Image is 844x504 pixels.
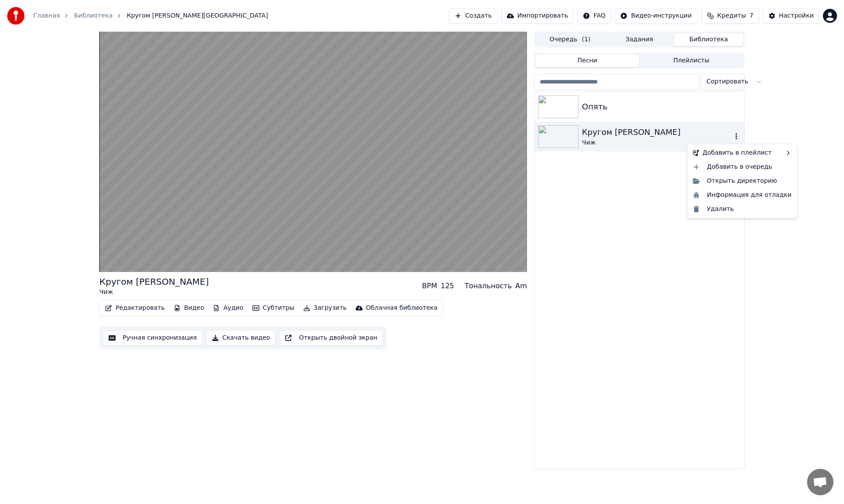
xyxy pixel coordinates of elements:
div: Кругом [PERSON_NAME] [99,276,209,288]
button: FAQ [577,8,611,24]
button: Библиотека [674,33,743,46]
a: Главная [33,11,60,20]
div: BPM [422,281,437,291]
button: Открыть двойной экран [279,330,383,346]
div: Удалить [689,202,795,216]
button: Создать [449,8,497,24]
button: Очередь [535,33,605,46]
div: Тональность [465,281,512,291]
button: Субтитры [249,302,298,314]
a: Библиотека [74,11,113,20]
button: Видео-инструкции [615,8,697,24]
div: Открытый чат [807,469,833,495]
div: Настройки [779,11,814,20]
button: Редактировать [102,302,168,314]
span: Кругом [PERSON_NAME][GEOGRAPHIC_DATA] [127,11,268,20]
div: 125 [440,281,454,291]
nav: breadcrumb [33,11,268,20]
button: Песни [535,54,640,67]
button: Загрузить [300,302,350,314]
div: Чиж [99,288,209,297]
button: Кредиты7 [701,8,759,24]
button: Видео [170,302,208,314]
div: Открыть директорию [689,174,795,188]
div: Облачная библиотека [366,304,438,312]
button: Скачать видео [206,330,276,346]
div: Кругом [PERSON_NAME] [582,126,732,138]
span: 7 [749,11,753,20]
div: Am [515,281,527,291]
button: Задания [605,33,674,46]
div: Добавить в очередь [689,160,795,174]
button: Аудио [209,302,247,314]
button: Плейлисты [639,54,743,67]
span: ( 1 ) [582,35,590,44]
img: youka [7,7,25,25]
button: Ручная синхронизация [103,330,203,346]
span: Сортировать [706,77,748,86]
div: Добавить в плейлист [689,146,795,160]
button: Импортировать [501,8,574,24]
div: Информация для отладки [689,188,795,202]
div: Чиж [582,138,732,147]
div: Опять [582,101,741,113]
button: Настройки [763,8,819,24]
span: Кредиты [717,11,746,20]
